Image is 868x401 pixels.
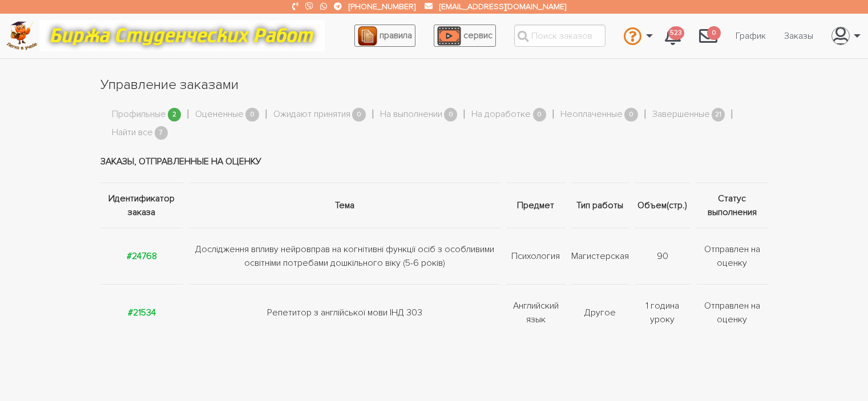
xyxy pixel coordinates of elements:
[349,2,415,11] a: [PHONE_NUMBER]
[100,140,768,183] td: Заказы, отправленные на оценку
[273,107,350,122] a: Ожидают принятия
[434,25,496,47] a: сервис
[471,107,531,122] a: На доработке
[358,26,377,46] img: agreement_icon-feca34a61ba7f3d1581b08bc946b2ec1ccb426f67415f344566775c155b7f62c.png
[437,26,461,46] img: play_icon-49f7f135c9dc9a03216cfdbccbe1e3994649169d890fb554cedf0eac35a01ba8.png
[632,284,693,341] td: 1 година уроку
[775,25,822,47] a: Заказы
[128,307,156,318] a: #21534
[632,228,693,284] td: 90
[632,183,693,228] th: Объем(стр.)
[624,108,638,122] span: 0
[195,107,244,122] a: Оцененные
[652,107,710,122] a: Завершенные
[514,25,605,47] input: Поиск заказов
[186,228,503,284] td: Дослідження впливу нейровправ на когнітивні функції осіб з особливими освітніми потребами дошкіль...
[707,26,721,40] span: 0
[568,228,632,284] td: Магистерская
[568,183,632,228] th: Тип работы
[6,21,38,50] img: logo-c4363faeb99b52c628a42810ed6dfb4293a56d4e4775eb116515dfe7f33672af.png
[690,21,726,51] a: 0
[39,20,325,51] img: motto-12e01f5a76059d5f6a28199ef077b1f78e012cfde436ab5cf1d4517935686d32.gif
[693,284,768,341] td: Отправлен на оценку
[100,183,187,228] th: Идентификатор заказа
[380,30,412,41] span: правила
[380,107,442,122] a: На выполнении
[503,183,568,228] th: Предмет
[463,30,492,41] span: сервис
[503,284,568,341] td: Английский язык
[168,108,181,122] span: 2
[186,183,503,228] th: Тема
[352,108,366,122] span: 0
[656,21,690,51] a: 523
[668,26,684,40] span: 523
[155,126,168,140] span: 7
[693,228,768,284] td: Отправлен на оценку
[100,75,768,95] h1: Управление заказами
[439,2,566,11] a: [EMAIL_ADDRESS][DOMAIN_NAME]
[127,250,157,262] a: #24768
[533,108,547,122] span: 0
[712,108,725,122] span: 21
[444,108,458,122] span: 0
[503,228,568,284] td: Психология
[186,284,503,341] td: Репетитор з англійської мови ІНД 303
[112,107,166,122] a: Профильные
[560,107,623,122] a: Неоплаченные
[568,284,632,341] td: Другое
[354,25,415,47] a: правила
[693,183,768,228] th: Статус выполнения
[726,25,775,47] a: График
[112,125,153,140] a: Найти все
[245,108,259,122] span: 0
